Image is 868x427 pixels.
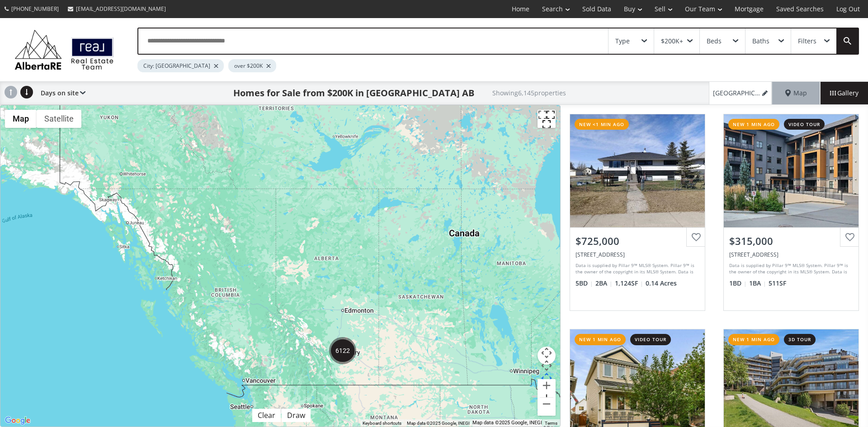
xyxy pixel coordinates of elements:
[538,398,556,416] button: Zoom out
[37,110,81,128] button: Show satellite imagery
[785,89,807,98] span: Map
[282,410,311,421] div: Click to draw.
[36,82,85,104] div: Days on site
[538,379,556,397] button: Zoom in
[729,279,747,288] span: 1 BD
[329,337,356,364] div: 6122
[749,279,766,288] span: 1 BA
[561,105,714,320] a: new <1 min ago$725,000[STREET_ADDRESS]Data is supplied by Pillar 9™ MLS® System. Pillar 9™ is the...
[233,87,474,99] h1: Homes for Sale from $200K in [GEOGRAPHIC_DATA] AB
[576,279,593,288] span: 5 BD
[363,420,401,427] button: Keyboard shortcuts
[3,415,33,427] img: Google
[228,59,276,72] div: over $200K
[538,110,556,128] button: Toggle fullscreen view
[830,89,859,98] span: Gallery
[646,279,677,288] span: 0.14 Acres
[615,38,630,44] div: Type
[472,419,542,427] div: Map data ©2025 Google, INEGI
[713,89,760,98] span: [GEOGRAPHIC_DATA], over $200K (1)
[3,415,33,427] a: Open this area in Google Maps (opens a new window)
[729,234,853,248] div: $315,000
[255,410,278,421] div: Clear
[729,251,853,258] div: 8355 19 Avenue SW #105, Calgary, AB T3H 6G3
[137,59,224,72] div: City: [GEOGRAPHIC_DATA]
[10,27,118,72] img: Logo
[661,38,683,44] div: $200K+
[772,82,820,104] div: Map
[576,251,699,258] div: 7847 25 Street SE, Calgary, AB T2C 1A8
[615,279,643,288] span: 1,124 SF
[545,421,557,426] a: Terms
[63,0,170,17] a: [EMAIL_ADDRESS][DOMAIN_NAME]
[285,410,307,421] div: Draw
[5,110,37,128] button: Show street map
[729,262,851,276] div: Data is supplied by Pillar 9™ MLS® System. Pillar 9™ is the owner of the copyright in its MLS® Sy...
[709,82,772,104] a: [GEOGRAPHIC_DATA], over $200K (1)
[576,234,699,248] div: $725,000
[714,105,868,320] a: new 1 min agovideo tour$315,000[STREET_ADDRESS]Data is supplied by Pillar 9™ MLS® System. Pillar ...
[769,279,786,288] span: 511 SF
[492,89,566,96] h2: Showing 6,145 properties
[576,262,697,276] div: Data is supplied by Pillar 9™ MLS® System. Pillar 9™ is the owner of the copyright in its MLS® Sy...
[820,82,868,104] div: Gallery
[538,347,556,365] button: Map camera controls
[76,5,166,13] span: [EMAIL_ADDRESS][DOMAIN_NAME]
[707,38,722,44] div: Beds
[798,38,816,44] div: Filters
[595,279,613,288] span: 2 BA
[752,38,769,44] div: Baths
[407,421,470,426] span: Map data ©2025 Google, INEGI
[11,5,59,13] span: [PHONE_NUMBER]
[252,410,281,421] div: Click to clear.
